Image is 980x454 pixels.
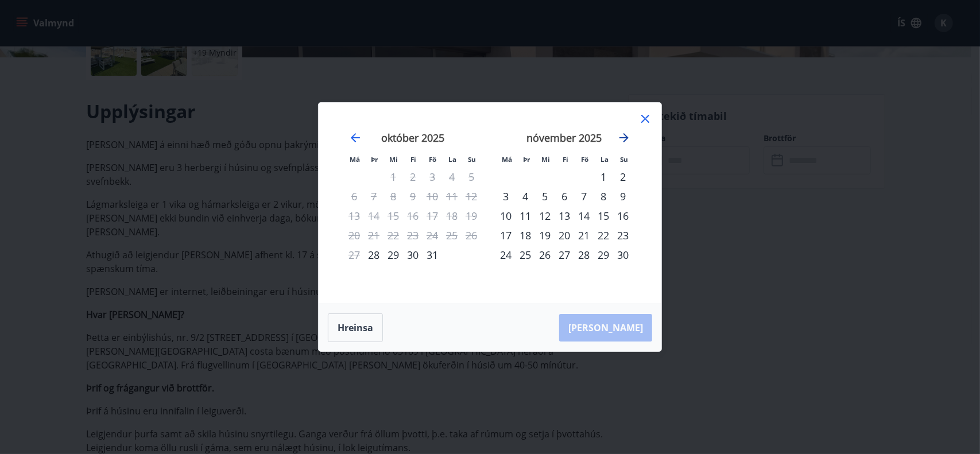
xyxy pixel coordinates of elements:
[332,117,648,290] div: Calendar
[527,131,602,145] strong: nóvember 2025
[468,155,476,164] small: Su
[516,187,535,206] td: Choose þriðjudagur, 4. nóvember 2025 as your check-in date. It’s available.
[535,226,555,245] td: Choose miðvikudagur, 19. nóvember 2025 as your check-in date. It’s available.
[364,206,384,226] td: Not available. þriðjudagur, 14. október 2025
[390,155,398,164] small: Mi
[594,187,613,206] div: 8
[462,167,481,187] td: Not available. sunnudagur, 5. október 2025
[617,131,631,145] div: Move forward to switch to the next month.
[613,226,633,245] td: Choose sunnudagur, 23. nóvember 2025 as your check-in date. It’s available.
[496,187,516,206] td: Choose mánudagur, 3. nóvember 2025 as your check-in date. It’s available.
[613,245,633,265] div: 30
[594,167,613,187] div: 1
[423,187,442,206] td: Not available. föstudagur, 10. október 2025
[496,187,516,206] div: 3
[403,187,423,206] td: Not available. fimmtudagur, 9. október 2025
[423,226,442,245] td: Not available. föstudagur, 24. október 2025
[384,245,403,265] div: 29
[574,245,594,265] td: Choose föstudagur, 28. nóvember 2025 as your check-in date. It’s available.
[594,187,613,206] td: Choose laugardagur, 8. nóvember 2025 as your check-in date. It’s available.
[496,226,516,245] div: 17
[423,245,442,265] td: Choose föstudagur, 31. október 2025 as your check-in date. It’s available.
[594,206,613,226] td: Choose laugardagur, 15. nóvember 2025 as your check-in date. It’s available.
[364,245,384,265] td: Choose þriðjudagur, 28. október 2025 as your check-in date. It’s available.
[423,167,442,187] td: Not available. föstudagur, 3. október 2025
[403,245,423,265] td: Choose fimmtudagur, 30. október 2025 as your check-in date. It’s available.
[613,187,633,206] div: 9
[594,245,613,265] div: 29
[563,155,568,164] small: Fi
[516,206,535,226] td: Choose þriðjudagur, 11. nóvember 2025 as your check-in date. It’s available.
[403,226,423,245] td: Not available. fimmtudagur, 23. október 2025
[555,187,574,206] div: 6
[613,226,633,245] div: 23
[462,206,481,226] td: Not available. sunnudagur, 19. október 2025
[574,206,594,226] div: 14
[403,245,423,265] div: 30
[423,245,442,265] div: 31
[381,131,444,145] strong: október 2025
[542,155,551,164] small: Mi
[594,206,613,226] div: 15
[516,226,535,245] div: 18
[344,187,364,206] td: Not available. mánudagur, 6. október 2025
[442,206,462,226] td: Not available. laugardagur, 18. október 2025
[384,206,403,226] td: Not available. miðvikudagur, 15. október 2025
[448,155,456,164] small: La
[344,245,364,265] td: Not available. mánudagur, 27. október 2025
[574,245,594,265] div: 28
[574,187,594,206] div: 7
[594,245,613,265] td: Choose laugardagur, 29. nóvember 2025 as your check-in date. It’s available.
[384,245,403,265] td: Choose miðvikudagur, 29. október 2025 as your check-in date. It’s available.
[496,206,516,226] td: Choose mánudagur, 10. nóvember 2025 as your check-in date. It’s available.
[442,167,462,187] td: Not available. laugardagur, 4. október 2025
[344,226,364,245] td: Not available. mánudagur, 20. október 2025
[496,245,516,265] div: 24
[462,187,481,206] td: Not available. sunnudagur, 12. október 2025
[371,155,378,164] small: Þr
[535,226,555,245] div: 19
[574,206,594,226] td: Choose föstudagur, 14. nóvember 2025 as your check-in date. It’s available.
[328,313,383,342] button: Hreinsa
[574,226,594,245] td: Choose föstudagur, 21. nóvember 2025 as your check-in date. It’s available.
[496,245,516,265] td: Choose mánudagur, 24. nóvember 2025 as your check-in date. It’s available.
[620,155,628,164] small: Su
[594,226,613,245] td: Choose laugardagur, 22. nóvember 2025 as your check-in date. It’s available.
[613,206,633,226] div: 16
[594,226,613,245] div: 22
[594,167,613,187] td: Choose laugardagur, 1. nóvember 2025 as your check-in date. It’s available.
[344,206,364,226] td: Not available. mánudagur, 13. október 2025
[384,187,403,206] td: Not available. miðvikudagur, 8. október 2025
[613,187,633,206] td: Choose sunnudagur, 9. nóvember 2025 as your check-in date. It’s available.
[516,245,535,265] div: 25
[582,155,589,164] small: Fö
[535,245,555,265] td: Choose miðvikudagur, 26. nóvember 2025 as your check-in date. It’s available.
[364,187,384,206] td: Not available. þriðjudagur, 7. október 2025
[516,206,535,226] div: 11
[613,167,633,187] div: 2
[535,206,555,226] div: 12
[523,155,530,164] small: Þr
[535,245,555,265] div: 26
[516,245,535,265] td: Choose þriðjudagur, 25. nóvember 2025 as your check-in date. It’s available.
[535,187,555,206] td: Choose miðvikudagur, 5. nóvember 2025 as your check-in date. It’s available.
[364,245,384,265] div: Aðeins innritun í boði
[423,206,442,226] td: Not available. föstudagur, 17. október 2025
[535,206,555,226] td: Choose miðvikudagur, 12. nóvember 2025 as your check-in date. It’s available.
[601,155,609,164] small: La
[516,187,535,206] div: 4
[613,167,633,187] td: Choose sunnudagur, 2. nóvember 2025 as your check-in date. It’s available.
[403,167,423,187] td: Not available. fimmtudagur, 2. október 2025
[496,206,516,226] div: 10
[496,226,516,245] td: Choose mánudagur, 17. nóvember 2025 as your check-in date. It’s available.
[516,226,535,245] td: Choose þriðjudagur, 18. nóvember 2025 as your check-in date. It’s available.
[462,226,481,245] td: Not available. sunnudagur, 26. október 2025
[535,187,555,206] div: 5
[364,226,384,245] td: Not available. þriðjudagur, 21. október 2025
[410,155,416,164] small: Fi
[384,226,403,245] td: Not available. miðvikudagur, 22. október 2025
[350,155,360,164] small: Má
[574,187,594,206] td: Choose föstudagur, 7. nóvember 2025 as your check-in date. It’s available.
[555,206,574,226] td: Choose fimmtudagur, 13. nóvember 2025 as your check-in date. It’s available.
[403,206,423,226] td: Not available. fimmtudagur, 16. október 2025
